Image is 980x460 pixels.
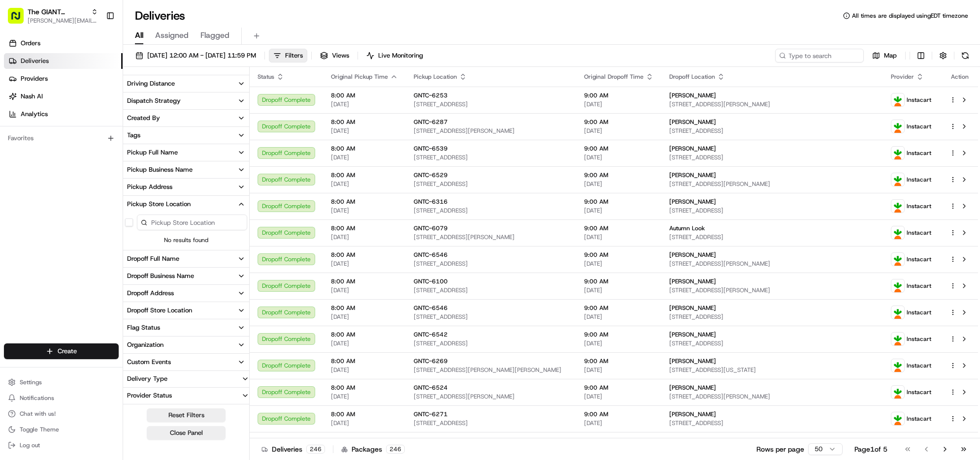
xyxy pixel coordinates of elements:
[958,49,972,62] button: Refresh
[10,126,179,142] p: Welcome 👋
[331,331,398,338] span: 8:00 AM
[669,100,876,108] span: [STREET_ADDRESS][PERSON_NAME]
[414,384,448,392] span: GNTC-6524
[4,391,119,405] button: Notifications
[261,444,325,454] div: Deliveries
[891,226,904,239] img: profile_instacart_ahold_partner.png
[669,233,876,241] span: [STREET_ADDRESS]
[584,260,653,268] span: [DATE]
[584,233,653,241] span: [DATE]
[123,374,171,383] div: Delivery Type
[584,207,653,215] span: [DATE]
[331,153,398,161] span: [DATE]
[669,277,716,285] span: [PERSON_NAME]
[331,100,398,108] span: [DATE]
[20,378,42,386] span: Settings
[135,30,143,41] span: All
[331,277,398,285] span: 8:00 AM
[33,191,125,199] div: We're available if you need us!
[669,393,876,400] span: [STREET_ADDRESS][PERSON_NAME]
[316,49,354,62] button: Views
[331,437,398,445] span: 8:00 AM
[331,171,398,179] span: 8:00 AM
[127,131,140,140] div: Tags
[669,339,876,347] span: [STREET_ADDRESS]
[269,49,307,62] button: Filters
[83,231,91,239] div: 💻
[414,118,448,126] span: GNTC-6287
[414,286,568,294] span: [STREET_ADDRESS]
[93,230,158,240] span: API Documentation
[584,180,653,188] span: [DATE]
[669,304,716,312] span: [PERSON_NAME]
[386,445,405,454] div: 246
[331,384,398,392] span: 8:00 AM
[127,323,160,332] div: Flag Status
[331,180,398,188] span: [DATE]
[123,92,249,109] button: Dispatch Strategy
[331,366,398,374] span: [DATE]
[584,357,653,365] span: 9:00 AM
[669,313,876,321] span: [STREET_ADDRESS]
[669,286,876,294] span: [STREET_ADDRESS][PERSON_NAME]
[4,71,123,87] a: Providers
[79,226,162,244] a: 💻API Documentation
[331,313,398,321] span: [DATE]
[341,444,405,454] div: Packages
[4,375,119,389] button: Settings
[167,184,179,196] button: Start new chat
[332,51,349,60] span: Views
[306,445,325,454] div: 246
[414,260,568,268] span: [STREET_ADDRESS]
[123,319,249,336] button: Flag Status
[127,96,181,105] div: Dispatch Strategy
[4,106,123,122] a: Analytics
[584,366,653,374] span: [DATE]
[127,306,192,315] div: Dropoff Store Location
[414,419,568,427] span: [STREET_ADDRESS]
[285,51,303,60] span: Filters
[414,73,457,81] span: Pickup Location
[123,144,249,161] button: Pickup Full Name
[155,30,189,41] span: Assigned
[127,114,160,123] div: Created By
[20,426,59,433] span: Toggle Theme
[123,391,176,400] div: Provider Status
[669,127,876,135] span: [STREET_ADDRESS]
[331,410,398,418] span: 8:00 AM
[414,233,568,241] span: [STREET_ADDRESS][PERSON_NAME]
[907,149,931,157] span: Instacart
[852,12,968,20] span: All times are displayed using EDT timezone
[584,331,653,338] span: 9:00 AM
[414,198,448,206] span: GNTC-6316
[10,231,18,239] div: 📗
[884,51,897,60] span: Map
[669,366,876,374] span: [STREET_ADDRESS][US_STATE]
[200,30,229,41] span: Flagged
[669,384,716,392] span: [PERSON_NAME]
[331,251,398,259] span: 8:00 AM
[414,366,568,374] span: [STREET_ADDRESS][PERSON_NAME][PERSON_NAME]
[123,302,249,319] button: Dropoff Store Location
[127,79,175,88] div: Driving Distance
[669,260,876,268] span: [STREET_ADDRESS][PERSON_NAME]
[414,127,568,135] span: [STREET_ADDRESS][PERSON_NAME]
[584,393,653,400] span: [DATE]
[669,118,716,126] span: [PERSON_NAME]
[891,253,904,266] img: profile_instacart_ahold_partner.png
[10,181,28,199] img: 1736555255976-a54dd68f-1ca7-489b-9aae-adbdc363a1c4
[669,180,876,188] span: [STREET_ADDRESS][PERSON_NAME]
[907,123,931,130] span: Instacart
[891,200,904,213] img: profile_instacart_ahold_partner.png
[414,207,568,215] span: [STREET_ADDRESS]
[123,250,249,267] button: Dropoff Full Name
[756,444,804,454] p: Rows per page
[907,96,931,104] span: Instacart
[4,438,119,452] button: Log out
[907,362,931,369] span: Instacart
[4,423,119,436] button: Toggle Theme
[28,17,98,25] button: [PERSON_NAME][EMAIL_ADDRESS][PERSON_NAME][DOMAIN_NAME]
[331,92,398,99] span: 8:00 AM
[414,437,448,445] span: GNTC-6542
[669,357,716,365] span: [PERSON_NAME]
